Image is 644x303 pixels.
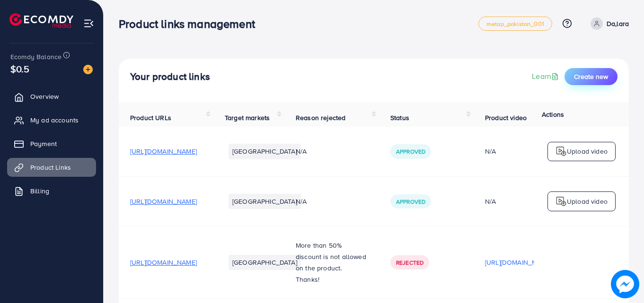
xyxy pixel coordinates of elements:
span: Actions [542,110,564,119]
img: image [611,270,639,298]
span: [URL][DOMAIN_NAME] [130,258,197,267]
span: Approved [396,198,425,206]
img: logo [556,146,567,157]
span: metap_pakistan_001 [486,21,544,27]
span: [URL][DOMAIN_NAME] [130,147,197,156]
p: [URL][DOMAIN_NAME] [485,257,552,268]
a: My ad accounts [7,111,96,130]
li: [GEOGRAPHIC_DATA] [229,255,301,270]
span: Ecomdy Balance [10,52,62,61]
img: image [83,65,93,74]
a: Payment [7,134,96,153]
span: Create new [574,72,608,81]
span: Billing [30,186,49,196]
h3: Product links management [119,17,263,31]
span: Rejected [396,259,423,267]
img: logo [9,13,73,28]
p: Thanks! [296,274,368,285]
button: Create new [565,68,618,85]
span: Product URLs [130,113,171,122]
span: Target markets [225,113,270,122]
p: Upload video [567,196,608,207]
span: Payment [30,139,57,148]
div: N/A [485,147,552,156]
span: [URL][DOMAIN_NAME] [130,197,197,206]
img: logo [556,196,567,207]
span: $0.5 [10,62,30,76]
a: metap_pakistan_001 [478,17,552,31]
a: Billing [7,182,96,200]
span: Overview [30,92,59,101]
h4: Your product links [130,71,210,83]
span: Reason rejected [296,113,345,122]
span: Product Links [30,163,71,172]
span: Product video [485,113,527,122]
a: Learn [532,71,561,82]
span: My ad accounts [30,115,79,125]
p: Upload video [567,146,608,157]
span: N/A [296,147,307,156]
a: Product Links [7,158,96,177]
a: Da,lara [587,17,629,30]
p: More than 50% discount is not allowed on the product. [296,240,368,274]
div: N/A [485,197,552,206]
a: Overview [7,87,96,106]
span: Approved [396,147,425,156]
span: N/A [296,197,307,206]
img: menu [83,18,94,29]
span: Status [390,113,409,122]
p: Da,lara [607,18,629,29]
li: [GEOGRAPHIC_DATA] [229,194,301,209]
li: [GEOGRAPHIC_DATA] [229,144,301,159]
